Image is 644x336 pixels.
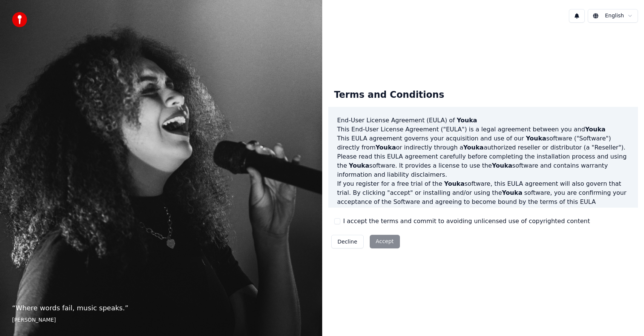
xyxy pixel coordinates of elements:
[337,125,629,134] p: This End-User License Agreement ("EULA") is a legal agreement between you and
[375,144,396,151] span: Youka
[463,144,484,151] span: Youka
[337,179,629,216] p: If you register for a free trial of the software, this EULA agreement will also govern that trial...
[457,117,477,124] span: Youka
[502,189,522,196] span: Youka
[12,12,27,27] img: youka
[337,152,629,179] p: Please read this EULA agreement carefully before completing the installation process and using th...
[492,162,512,169] span: Youka
[337,116,629,125] h3: End-User License Agreement (EULA) of
[349,162,369,169] span: Youka
[585,126,606,133] span: Youka
[331,235,364,248] button: Decline
[12,316,310,324] footer: [PERSON_NAME]
[444,180,464,187] span: Youka
[328,83,450,107] div: Terms and Conditions
[12,303,310,313] p: “ Where words fail, music speaks. ”
[343,217,590,226] label: I accept the terms and commit to avoiding unlicensed use of copyrighted content
[337,134,629,152] p: This EULA agreement governs your acquisition and use of our software ("Software") directly from o...
[526,135,546,142] span: Youka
